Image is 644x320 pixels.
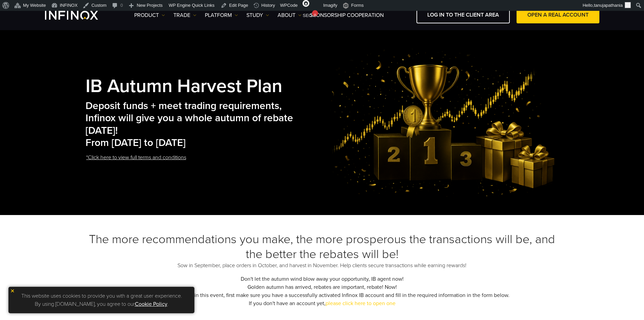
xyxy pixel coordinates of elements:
font: Deposit funds + meet trading requirements, [86,100,282,112]
font: about [278,12,295,19]
img: yellow close icon [10,289,15,293]
a: trade [173,11,196,19]
font: 0 [120,3,123,8]
a: *Click here to view full terms and conditions [86,149,187,166]
font: Don't let the autumn wind blow away your opportunity, IB agent now! [241,276,404,282]
font: New Projects [137,3,163,8]
font: History [261,3,275,8]
font: From [DATE] to [DATE] [86,136,186,149]
font: Sow in September, place orders in October, and harvest in November. Help clients secure transacti... [177,262,467,269]
font: INFINOX [60,3,78,8]
font: This website uses cookies to provide you with a great user experience. By using [DOMAIN_NAME], yo... [21,293,182,307]
font: WPCode [280,3,297,8]
a: INFINOX Logo [45,11,114,20]
a: Sponsorship Cooperation [310,11,384,19]
a: study [246,11,269,19]
font: IB Autumn Harvest Plan [86,75,282,98]
font: 8 [314,13,316,18]
font: Imagify [323,3,337,8]
font: Open a real account [527,12,589,18]
font: . [167,301,168,307]
font: Edit Page [229,3,248,8]
a: about [278,11,302,19]
font: study [246,12,263,19]
font: Log in to the client area [427,12,499,18]
font: If you want to participate in this event, first make sure you have a successfully activated Infin... [135,292,509,299]
a: please click here to open one [326,300,396,307]
font: trade [173,12,190,19]
font: Golden autumn has arrived, rebates are important, rebate! Now! [247,284,397,291]
font: Hello, [582,3,594,8]
a: platform [205,11,238,19]
font: WP Engine Quick Links [169,3,215,8]
font: platform [205,12,232,19]
font: If you don't have an account yet, [249,300,326,307]
font: Infinox will give you a whole autumn of rebate [DATE]! [86,112,293,137]
a: product [134,11,165,19]
font: *Click here to view full terms and conditions [86,154,186,161]
font: My Website [23,3,46,8]
font: SEO [303,13,312,18]
font: Custom [91,3,106,8]
font: Sponsorship Cooperation [310,12,384,19]
a: Log in to the client area [416,7,510,23]
a: Cookie Policy [135,301,167,307]
font: Forms [351,3,364,8]
font: The more recommendations you make, the more prosperous the transactions will be, and the better t... [89,232,555,261]
font: product [134,12,159,19]
font: tanujapathania [594,3,623,8]
a: Open a real account [517,7,599,23]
